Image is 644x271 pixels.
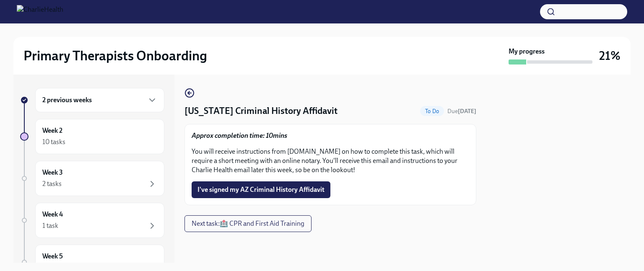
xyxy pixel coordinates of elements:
[197,186,325,194] span: I've signed my AZ Criminal History Affidavit
[192,219,304,228] span: Next task : 🏥 CPR and First Aid Training
[42,210,63,219] h6: Week 4
[20,119,164,154] a: Week 210 tasks
[42,179,62,188] div: 2 tasks
[599,48,621,63] h3: 21%
[184,215,312,232] button: Next task:🏥 CPR and First Aid Training
[184,105,338,117] h4: [US_STATE] Criminal History Affidavit
[509,47,545,56] strong: My progress
[20,203,164,238] a: Week 41 task
[192,132,287,139] strong: Approx completion time: 10mins
[42,137,65,147] div: 10 tasks
[447,108,476,115] span: Due
[17,5,63,18] img: CharlieHealth
[192,147,469,175] p: You will receive instructions from [DOMAIN_NAME] on how to complete this task, which will require...
[42,95,92,105] h6: 2 previous weeks
[192,181,330,198] button: I've signed my AZ Criminal History Affidavit
[458,108,476,115] strong: [DATE]
[42,168,63,177] h6: Week 3
[35,88,164,112] div: 2 previous weeks
[447,107,476,115] span: August 24th, 2025 10:00
[42,126,62,135] h6: Week 2
[42,252,63,261] h6: Week 5
[20,161,164,196] a: Week 32 tasks
[42,221,58,230] div: 1 task
[23,47,207,64] h2: Primary Therapists Onboarding
[420,108,444,114] span: To Do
